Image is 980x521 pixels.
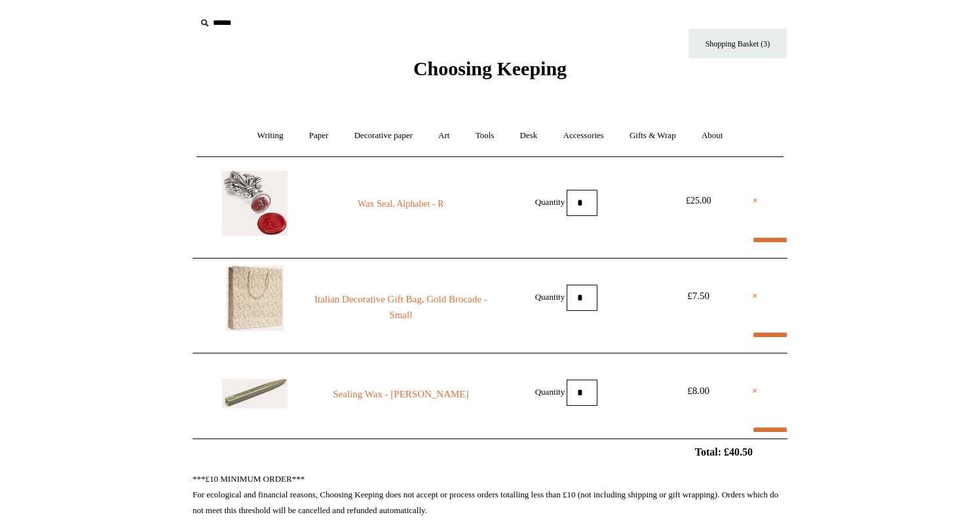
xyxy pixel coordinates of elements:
[312,291,490,323] a: Italian Decorative Gift Bag, Gold Brocade - Small
[618,118,688,153] a: Gifts & Wrap
[343,118,424,153] a: Decorative paper
[535,196,565,206] label: Quantity
[413,68,567,77] a: Choosing Keeping
[426,118,461,153] a: Art
[312,386,490,402] a: Sealing Wax - [PERSON_NAME]
[226,266,284,331] img: Italian Decorative Gift Bag, Gold Brocade - Small
[535,291,565,301] label: Quantity
[222,171,288,236] img: Wax Seal, Alphabet - R
[297,118,341,153] a: Paper
[413,58,567,79] span: Choosing Keeping
[535,386,565,396] label: Quantity
[688,29,787,58] a: Shopping Basket (3)
[669,288,728,304] div: £7.50
[312,196,490,212] a: Wax Seal, Alphabet - R
[246,118,295,153] a: Writing
[752,383,758,399] a: ×
[669,193,728,209] div: £25.00
[193,471,787,518] p: ***£10 MINIMUM ORDER*** For ecological and financial reasons, Choosing Keeping does not accept or...
[669,383,728,399] div: £8.00
[690,118,735,153] a: About
[552,118,616,153] a: Accessories
[752,288,758,304] a: ×
[222,379,288,408] img: Sealing Wax - Olive Green
[464,118,506,153] a: Tools
[508,118,550,153] a: Desk
[162,446,818,458] h2: Total: £40.50
[753,193,758,209] a: ×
